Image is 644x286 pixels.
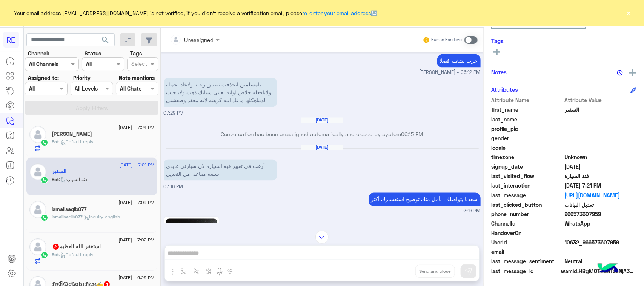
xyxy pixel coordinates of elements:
span: last_clicked_button [491,201,563,209]
span: Bot [52,177,59,182]
button: Send and close [415,265,455,278]
img: defaultAdmin.png [29,238,46,255]
span: last_message [491,191,563,199]
span: Attribute Value [565,96,637,104]
span: Bot [52,139,59,145]
img: defaultAdmin.png [29,126,46,143]
span: فئة السيارة [565,172,637,180]
span: [DATE] - 7:21 PM [119,161,154,168]
span: 2025-09-07T16:21:07.532Z [565,181,637,189]
img: scroll [315,231,329,244]
span: HandoverOn [491,229,563,237]
button: Apply Filters [25,101,158,115]
h6: [DATE] [301,145,343,150]
h6: [DATE] [301,118,343,123]
img: notes [617,70,623,76]
span: null [565,229,637,237]
p: 7/9/2025, 7:16 PM [369,193,481,206]
h5: استغفر الله العظيم [52,243,101,250]
a: [URL][DOMAIN_NAME] [565,191,637,199]
label: Assigned to: [28,74,59,82]
img: hulul-logo.png [595,256,621,282]
span: 07:16 PM [164,184,183,190]
span: email [491,248,563,256]
label: Note mentions [119,74,155,82]
span: signup_date [491,163,563,171]
span: 2 [53,244,59,250]
h5: ابو مشعل [52,131,92,137]
span: locale [491,144,563,152]
span: timezone [491,153,563,161]
span: first_name [491,106,563,114]
span: search [101,35,110,45]
span: last_message_sentiment [491,257,563,265]
span: last_name [491,115,563,123]
span: last_visited_flow [491,172,563,180]
label: Channel: [28,49,49,57]
span: تعديل البيانات [565,201,637,209]
label: Tags [130,49,142,57]
span: 07:29 PM [164,111,184,116]
span: ChannelId [491,220,563,228]
p: 3/9/2025, 7:29 PM [164,78,277,107]
h5: السفير [52,168,67,175]
img: WhatsApp [41,139,48,146]
span: 2025-08-31T16:39:02.672Z [565,163,637,171]
span: Unknown [565,153,637,161]
span: null [565,144,637,152]
span: null [565,134,637,142]
button: search [96,33,115,49]
h6: Tags [491,37,636,44]
p: 7/9/2025, 7:16 PM [164,160,277,181]
span: : Default reply [59,139,94,145]
span: gender [491,134,563,142]
h6: Attributes [491,86,518,93]
span: [DATE] - 7:09 PM [118,199,154,206]
span: null [565,248,637,256]
img: defaultAdmin.png [29,201,46,218]
span: ismailsaqib077 [52,214,83,220]
span: [PERSON_NAME] - 06:12 PM [420,69,481,77]
span: 10632_966573607959 [565,238,637,246]
span: 0 [565,257,637,265]
span: : Inquiry english [83,214,120,220]
span: 07:16 PM [461,208,481,215]
label: Priority [73,74,91,82]
span: : فئة السيارة [59,177,88,182]
img: WhatsApp [41,176,48,184]
span: last_message_id [491,267,559,275]
span: phone_number [491,210,563,218]
span: السفير [565,106,637,114]
span: Attribute Name [491,96,563,104]
a: re-enter your email address [303,10,371,16]
p: Conversation has been unassigned automatically and closed by system [164,131,481,138]
button: × [625,9,633,17]
p: 3/9/2025, 6:12 PM [437,54,481,68]
img: add [629,69,636,76]
span: Your email address [EMAIL_ADDRESS][DOMAIN_NAME] is not verified, if you didn't receive a verifica... [14,9,378,17]
span: 966573607959 [565,210,637,218]
label: Status [85,49,101,57]
span: Bot [52,252,59,257]
small: Human Handover [431,37,463,43]
span: profile_pic [491,125,563,133]
img: defaultAdmin.png [29,163,46,180]
h6: Notes [491,69,507,75]
span: [DATE] - 7:24 PM [118,124,154,131]
span: : Default reply [59,252,94,257]
div: Select [130,60,147,69]
h5: ismailsaqib077 [52,206,87,212]
img: WhatsApp [41,251,48,259]
img: WhatsApp [41,214,48,221]
span: UserId [491,238,563,246]
span: wamid.HBgMOTY2NTczNjA3OTU5FQIAEhggQTMzQUM5RjRCNjgyNEMxNjFDQzdCRDA1MENCREI0NTkA [561,267,636,275]
span: 2 [565,220,637,228]
span: last_interaction [491,181,563,189]
span: [DATE] - 6:25 PM [118,274,154,281]
div: RE [3,32,19,48]
span: 06:15 PM [401,131,423,138]
span: [DATE] - 7:02 PM [118,237,154,243]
